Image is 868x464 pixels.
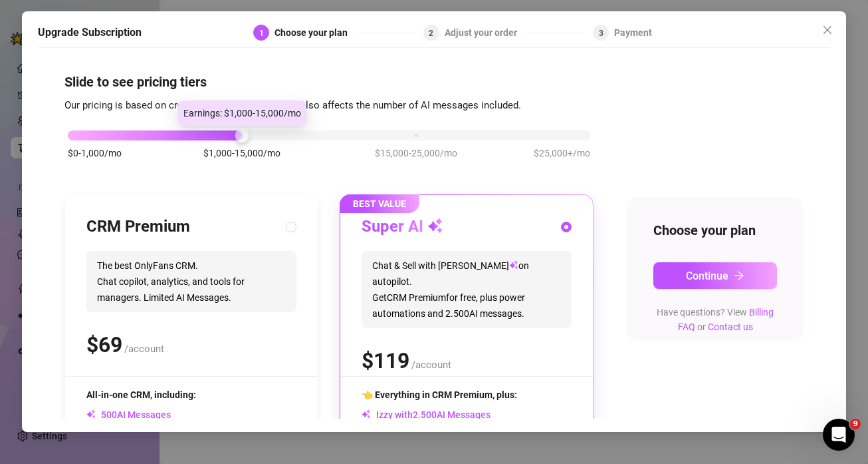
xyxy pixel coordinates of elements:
button: Continuearrow-right [653,262,778,289]
div: Adjust your order [445,25,525,41]
a: Contact us [708,322,753,332]
span: $25,000+/mo [534,146,590,160]
span: 9 [850,419,861,429]
span: arrow-right [734,270,744,281]
button: Close [817,19,838,41]
iframe: Intercom live chat [823,419,855,451]
span: All-in-one CRM, including: [86,389,196,400]
span: /account [411,359,451,371]
h4: Choose your plan [653,221,778,240]
span: $ [362,348,409,373]
span: AI Messages [86,409,171,420]
span: Izzy with AI Messages [362,409,490,420]
span: The best OnlyFans CRM. Chat copilot, analytics, and tools for managers. Limited AI Messages. [86,251,296,312]
span: Our pricing is based on creator's monthly earnings. It also affects the number of AI messages inc... [64,99,521,111]
span: Close [817,25,838,35]
span: 3 [599,29,603,38]
div: Earnings: $1,000-15,000/mo [178,101,306,126]
span: $1,000-15,000/mo [203,146,280,160]
h3: Super AI [362,216,443,238]
h4: Slide to see pricing tiers [64,73,804,91]
span: Continue [686,270,728,282]
span: 👈 Everything in CRM Premium, plus: [362,389,517,400]
h5: Upgrade Subscription [38,25,142,41]
div: Choose your plan [274,25,356,41]
span: 2 [429,29,433,38]
span: /account [124,343,164,355]
span: $ [86,332,122,357]
span: close [822,25,833,35]
span: BEST VALUE [340,194,419,213]
span: $15,000-25,000/mo [375,146,457,160]
div: Payment [614,25,652,41]
span: Chat & Sell with [PERSON_NAME] on autopilot. Get CRM Premium for free, plus power automations and... [362,251,572,328]
h3: CRM Premium [86,216,190,238]
span: $0-1,000/mo [68,146,122,160]
span: Have questions? View or [657,307,774,332]
span: 1 [259,29,264,38]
